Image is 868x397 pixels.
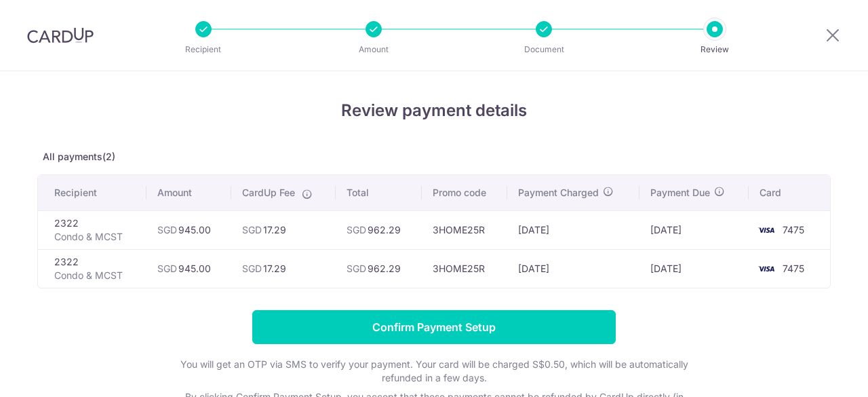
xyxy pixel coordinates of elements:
span: 7475 [783,224,804,235]
td: 945.00 [146,249,232,288]
img: <span class="translation_missing" title="translation missing: en.account_steps.new_confirm_form.b... [753,222,780,238]
img: CardUp [27,27,94,43]
td: 2322 [38,249,146,288]
td: [DATE] [507,210,640,249]
p: Review [665,43,765,56]
td: 17.29 [231,249,336,288]
img: <span class="translation_missing" title="translation missing: en.account_steps.new_confirm_form.b... [753,261,780,277]
th: Promo code [422,175,507,210]
td: 945.00 [146,210,232,249]
p: Document [494,43,594,56]
span: Payment Charged [518,186,599,200]
th: Total [336,175,422,210]
td: 962.29 [336,210,422,249]
p: Condo & MCST [54,269,136,282]
span: SGD [242,263,262,274]
td: 2322 [38,210,146,249]
p: Condo & MCST [54,230,136,244]
input: Confirm Payment Setup [252,310,616,344]
th: Amount [146,175,232,210]
td: [DATE] [639,249,749,288]
span: SGD [347,224,366,235]
th: Card [749,175,830,210]
span: SGD [157,224,177,235]
td: 962.29 [336,249,422,288]
p: Recipient [153,43,254,56]
td: 3HOME25R [422,210,507,249]
p: All payments(2) [37,150,831,164]
span: Payment Due [650,186,710,200]
p: Amount [323,43,424,56]
td: [DATE] [639,210,749,249]
td: [DATE] [507,249,640,288]
p: You will get an OTP via SMS to verify your payment. Your card will be charged S$0.50, which will ... [163,358,705,385]
th: Recipient [38,175,146,210]
span: SGD [242,224,262,235]
td: 17.29 [231,210,336,249]
span: 7475 [783,263,804,274]
span: SGD [157,263,177,274]
td: 3HOME25R [422,249,507,288]
h4: Review payment details [37,98,831,123]
span: SGD [347,263,366,274]
iframe: Opens a widget where you can find more information [781,356,854,390]
span: CardUp Fee [242,186,295,200]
